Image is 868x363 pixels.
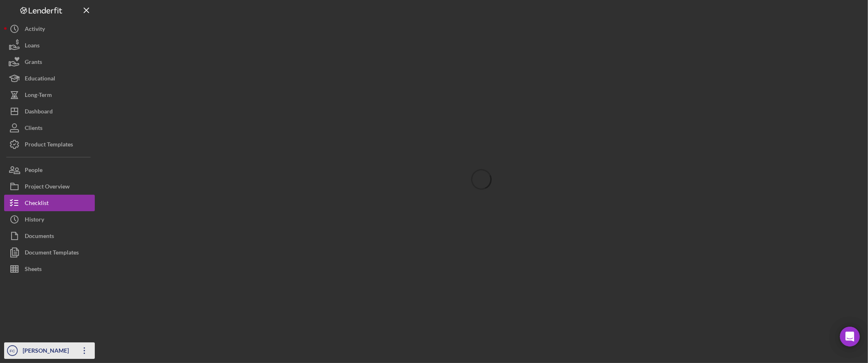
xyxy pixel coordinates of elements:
[25,228,54,246] div: Documents
[25,211,44,230] div: History
[4,54,95,70] button: Grants
[21,342,74,361] div: [PERSON_NAME]
[25,195,49,213] div: Checklist
[4,37,95,54] button: Loans
[25,37,40,56] div: Loans
[25,178,70,197] div: Project Overview
[4,178,95,195] button: Project Overview
[4,87,95,103] button: Long-Term
[4,261,95,277] button: Sheets
[25,261,42,279] div: Sheets
[4,244,95,261] button: Document Templates
[4,162,95,178] button: People
[4,103,95,120] button: Dashboard
[10,349,15,353] text: FC
[25,87,52,105] div: Long-Term
[4,228,95,244] button: Documents
[25,162,42,180] div: People
[25,54,42,72] div: Grants
[25,21,45,39] div: Activity
[4,120,95,136] button: Clients
[4,70,95,87] button: Educational
[4,342,95,359] button: FC[PERSON_NAME]
[25,103,53,122] div: Dashboard
[4,136,95,153] button: Product Templates
[25,70,55,89] div: Educational
[4,21,95,37] button: Activity
[4,195,95,211] button: Checklist
[840,327,860,346] div: Open Intercom Messenger
[25,244,79,263] div: Document Templates
[25,120,42,138] div: Clients
[25,136,73,155] div: Product Templates
[4,211,95,228] button: History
